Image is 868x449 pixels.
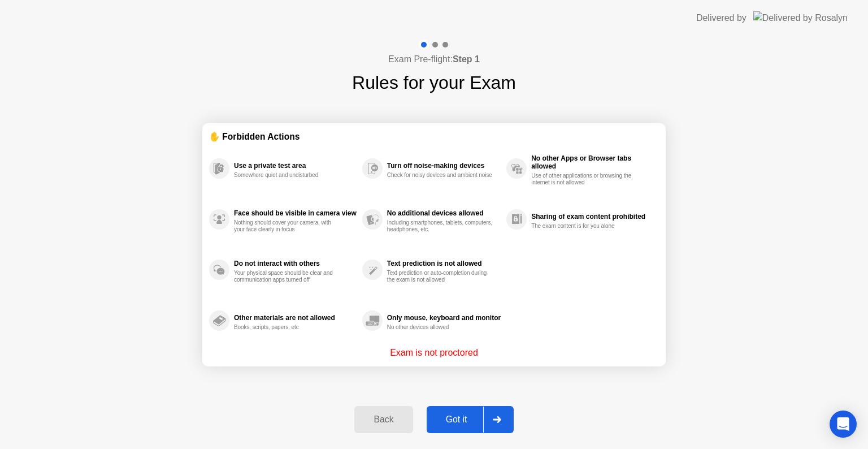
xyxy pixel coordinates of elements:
div: Text prediction or auto-completion during the exam is not allowed [387,270,494,283]
p: Exam is not proctored [390,346,478,360]
div: Use of other applications or browsing the internet is not allowed [531,172,638,186]
div: Other materials are not allowed [234,314,357,322]
div: ✋ Forbidden Actions [209,130,659,143]
div: Back [358,415,409,425]
div: No other Apps or Browser tabs allowed [531,154,653,170]
div: Nothing should cover your camera, with your face clearly in focus [234,219,341,233]
div: Check for noisy devices and ambient noise [387,172,494,179]
div: The exam content is for you alone [531,223,638,230]
b: Step 1 [453,54,480,64]
div: Books, scripts, papers, etc [234,324,341,331]
div: Do not interact with others [234,260,357,267]
div: Including smartphones, tablets, computers, headphones, etc. [387,219,494,233]
div: No additional devices allowed [387,209,501,217]
div: Turn off noise-making devices [387,162,501,170]
div: Somewhere quiet and undisturbed [234,172,341,179]
div: Only mouse, keyboard and monitor [387,314,501,322]
div: Your physical space should be clear and communication apps turned off [234,270,341,283]
div: Text prediction is not allowed [387,260,501,267]
div: Delivered by [696,11,747,25]
div: Sharing of exam content prohibited [531,213,653,221]
img: Delivered by Rosalyn [753,11,848,24]
h1: Rules for your Exam [352,69,516,96]
h4: Exam Pre-flight: [388,53,480,66]
div: No other devices allowed [387,324,494,331]
div: Open Intercom Messenger [830,411,857,438]
div: Use a private test area [234,162,357,170]
button: Got it [427,406,514,433]
div: Got it [430,415,483,425]
button: Back [354,406,413,433]
div: Face should be visible in camera view [234,209,357,217]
